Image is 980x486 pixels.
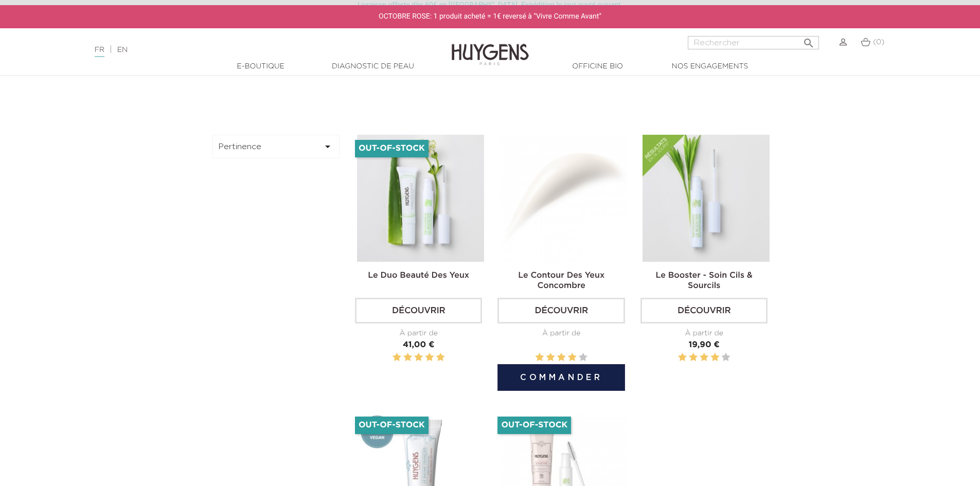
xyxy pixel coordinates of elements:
[90,44,401,56] div: |
[497,417,571,434] li: Out-of-Stock
[355,417,429,434] li: Out-of-Stock
[518,272,604,290] a: Le Contour Des Yeux Concombre
[436,351,444,364] label: 5
[95,46,104,57] a: FR
[355,328,482,339] div: À partir de
[688,36,819,49] input: Rechercher
[355,298,482,323] a: Découvrir
[393,351,401,364] label: 1
[643,135,770,262] img: Le Booster - Soin Cils & Sourcils
[568,351,576,364] label: 4
[415,351,423,364] label: 3
[497,364,625,391] button: Commander
[322,140,334,153] i: 
[658,61,761,72] a: Nos engagements
[873,39,884,46] span: (0)
[357,135,484,262] img: Le Duo Regard de Biche
[546,61,649,72] a: Officine Bio
[640,328,768,339] div: À partir de
[322,61,424,72] a: Diagnostic de peau
[557,351,565,364] label: 3
[497,328,625,339] div: À partir de
[722,351,730,364] label: 5
[689,341,720,349] span: 19,90 €
[803,34,815,46] i: 
[209,61,312,72] a: E-Boutique
[536,351,544,364] label: 1
[403,351,412,364] label: 2
[700,351,708,364] label: 3
[403,341,434,349] span: 41,00 €
[689,351,697,364] label: 2
[212,135,340,158] button: Pertinence
[117,46,128,53] a: EN
[656,272,753,290] a: Le Booster - Soin Cils & Sourcils
[452,27,529,67] img: Huygens
[546,351,555,364] label: 2
[497,298,625,323] a: Découvrir
[640,298,768,323] a: Découvrir
[425,351,434,364] label: 4
[711,351,719,364] label: 4
[678,351,686,364] label: 1
[368,272,469,280] a: Le Duo Beauté des Yeux
[579,351,587,364] label: 5
[355,140,429,157] li: Out-of-Stock
[799,33,818,47] button: 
